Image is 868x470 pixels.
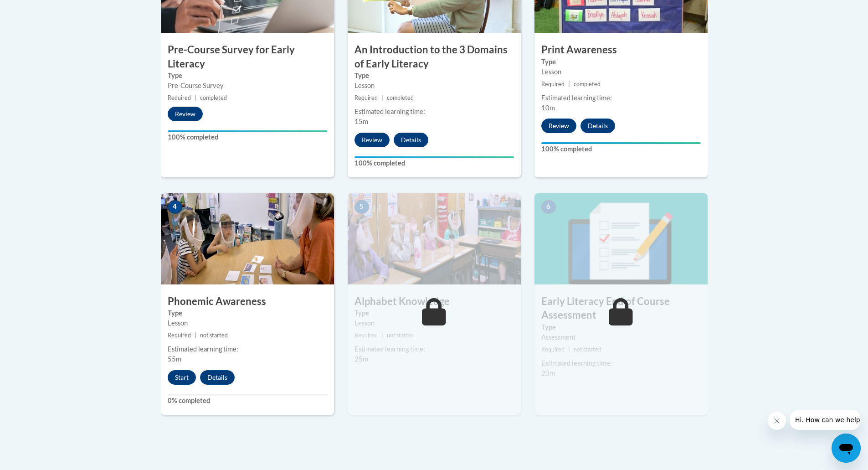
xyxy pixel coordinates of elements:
[168,94,191,101] span: Required
[354,133,390,147] button: Review
[354,344,514,354] div: Estimated learning time:
[161,294,334,309] h3: Phonemic Awareness
[568,346,570,353] span: |
[354,81,514,91] div: Lesson
[354,94,378,101] span: Required
[348,294,521,309] h3: Alphabet Knowledge
[168,318,327,328] div: Lesson
[168,396,327,406] label: 0% completed
[541,369,555,377] span: 20m
[541,144,701,154] label: 100% completed
[200,332,228,339] span: not started
[574,346,601,353] span: not started
[832,434,861,463] iframe: Button to launch messaging window
[5,6,74,14] span: Hi. How can we help?
[541,200,556,214] span: 6
[354,71,514,81] label: Type
[348,193,521,284] img: Course Image
[541,358,701,368] div: Estimated learning time:
[168,344,327,354] div: Estimated learning time:
[541,81,565,88] span: Required
[541,119,576,133] button: Review
[168,107,203,121] button: Review
[200,94,227,101] span: completed
[354,118,368,125] span: 15m
[534,193,708,284] img: Course Image
[574,81,601,88] span: completed
[354,308,514,318] label: Type
[381,94,383,101] span: |
[168,355,181,363] span: 55m
[354,355,368,363] span: 25m
[168,332,191,339] span: Required
[354,332,378,339] span: Required
[354,156,514,158] div: Your progress
[200,370,235,385] button: Details
[354,200,369,214] span: 5
[387,94,414,101] span: completed
[541,346,565,353] span: Required
[168,308,327,318] label: Type
[568,81,570,88] span: |
[348,43,521,71] h3: An Introduction to the 3 Domains of Early Literacy
[168,71,327,81] label: Type
[195,332,196,339] span: |
[168,132,327,142] label: 100% completed
[168,200,182,214] span: 4
[541,322,701,332] label: Type
[534,43,708,57] h3: Print Awareness
[394,133,428,147] button: Details
[541,332,701,342] div: Assessment
[534,294,708,323] h3: Early Literacy End of Course Assessment
[168,370,196,385] button: Start
[354,158,514,168] label: 100% completed
[768,412,786,430] iframe: Close message
[790,410,861,430] iframe: Message from company
[168,81,327,91] div: Pre-Course Survey
[354,107,514,117] div: Estimated learning time:
[541,104,555,112] span: 10m
[387,332,415,339] span: not started
[580,119,615,133] button: Details
[541,67,701,77] div: Lesson
[195,94,196,101] span: |
[161,43,334,71] h3: Pre-Course Survey for Early Literacy
[381,332,383,339] span: |
[354,318,514,328] div: Lesson
[168,130,327,132] div: Your progress
[541,93,701,103] div: Estimated learning time:
[161,193,334,284] img: Course Image
[541,142,701,144] div: Your progress
[541,57,701,67] label: Type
